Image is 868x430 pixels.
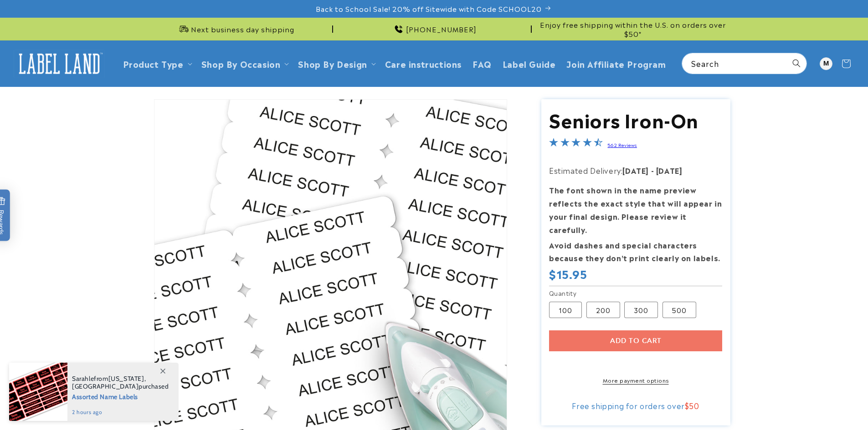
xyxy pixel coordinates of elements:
span: Label Guide [503,58,556,69]
span: Next business day shipping [191,25,294,34]
a: Product Type [123,57,184,70]
span: Shop By Occasion [201,58,281,69]
p: Estimated Delivery: [549,164,722,177]
span: Sarahle [72,374,94,383]
strong: Avoid dashes and special characters because they don’t print clearly on labels. [549,239,720,263]
span: $15.95 [549,267,587,281]
summary: Product Type [118,53,196,74]
legend: Quantity [549,288,577,298]
label: 100 [549,302,582,318]
a: Shop By Design [298,57,367,70]
span: $ [685,400,689,411]
span: Enjoy free shipping within the U.S. on orders over $50* [535,20,730,38]
span: from , purchased [72,375,169,390]
div: Free shipping for orders over [549,401,722,410]
span: [GEOGRAPHIC_DATA] [72,382,139,390]
a: FAQ [467,53,497,74]
a: Care instructions [380,53,467,74]
div: Announcement [535,18,730,40]
span: Back to School Sale! 20% off Sitewide with Code SCHOOL20 [316,4,542,13]
summary: Shop By Design [293,53,379,74]
span: [PHONE_NUMBER] [406,25,477,34]
strong: [DATE] [622,165,649,176]
button: Search [786,53,806,73]
a: Label Guide [497,53,561,74]
label: 300 [624,302,658,318]
label: 200 [586,302,620,318]
a: More payment options [549,376,722,384]
summary: Shop By Occasion [196,53,293,74]
span: Join Affiliate Program [566,58,666,69]
h1: Seniors Iron-On [549,107,722,131]
span: 4.4-star overall rating [549,139,603,150]
strong: - [651,165,654,176]
img: Label Land [14,50,105,78]
a: 562 Reviews [607,142,637,148]
strong: [DATE] [656,165,683,176]
span: 50 [689,400,699,411]
a: Join Affiliate Program [561,53,671,74]
span: Care instructions [385,58,462,69]
span: FAQ [473,58,492,69]
span: [US_STATE] [108,374,144,383]
label: 500 [663,302,696,318]
div: Announcement [337,18,532,40]
a: Label Land [10,46,108,81]
strong: The font shown in the name preview reflects the exact style that will appear in your final design... [549,184,722,234]
div: Announcement [138,18,333,40]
